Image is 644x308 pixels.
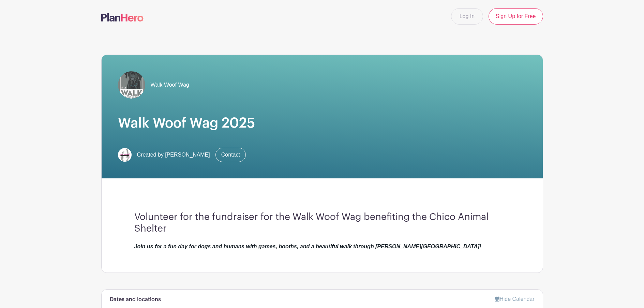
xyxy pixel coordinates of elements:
[215,148,246,162] a: Contact
[118,115,526,131] h1: Walk Woof Wag 2025
[489,8,543,25] a: Sign Up for Free
[118,148,132,162] img: PP%20LOGO.png
[101,13,144,21] img: logo-507f7623f17ff9eddc593b1ce0a138ce2505c220e1c5a4e2b4648c50719b7d32.svg
[137,151,210,159] span: Created by [PERSON_NAME]
[118,71,145,99] img: www12.jpg
[451,8,483,25] a: Log In
[495,296,534,302] a: Hide Calendar
[110,296,161,303] h6: Dates and locations
[134,211,510,234] h3: Volunteer for the fundraiser for the Walk Woof Wag benefiting the Chico Animal Shelter
[134,244,481,249] em: Join us for a fun day for dogs and humans with games, booths, and a beautiful walk through [PERSO...
[151,81,189,89] span: Walk Woof Wag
